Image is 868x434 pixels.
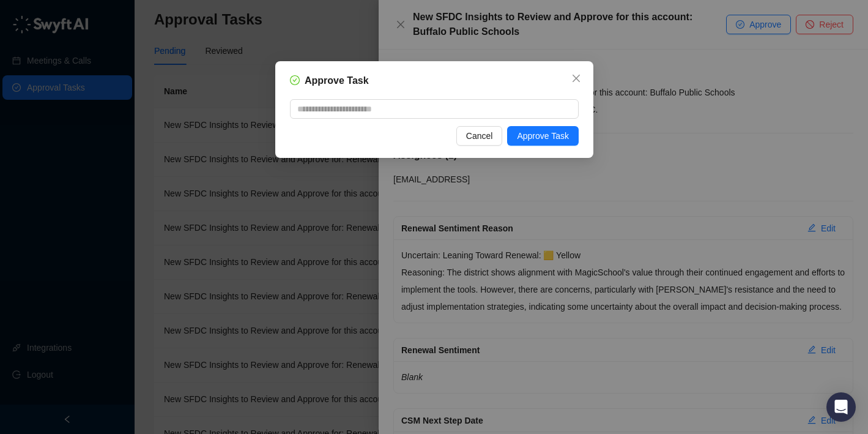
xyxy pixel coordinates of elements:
span: check-circle [290,75,300,85]
h5: Approve Task [305,73,369,88]
button: Close [566,69,586,88]
button: Approve Task [507,126,579,146]
span: Cancel [466,129,492,143]
span: Approve Task [517,129,569,143]
div: Open Intercom Messenger [826,392,856,422]
button: Cancel [456,126,502,146]
span: close [571,73,581,83]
